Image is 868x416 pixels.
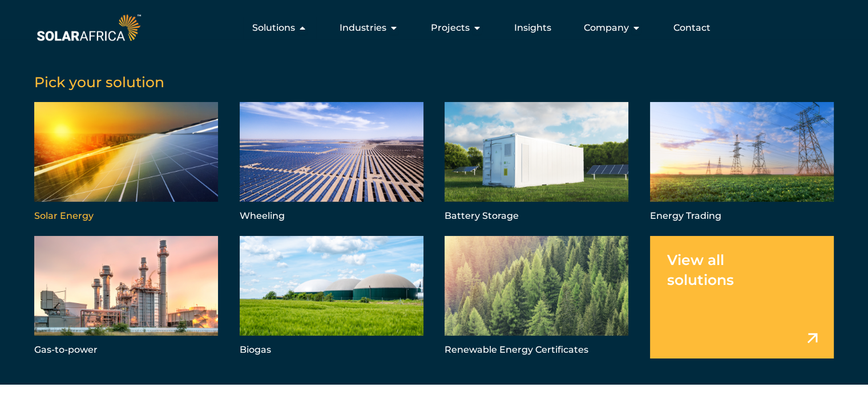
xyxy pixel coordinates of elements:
a: Insights [514,21,551,35]
h5: Pick your solution [34,74,834,91]
a: View all solutions [650,236,834,358]
a: Contact [673,21,710,35]
span: Industries [340,21,386,35]
span: Company [584,21,629,35]
span: Projects [431,21,470,35]
div: Menu Toggle [143,17,720,39]
nav: Menu [143,17,720,39]
a: Solar Energy [34,102,218,225]
span: Solutions [252,21,295,35]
